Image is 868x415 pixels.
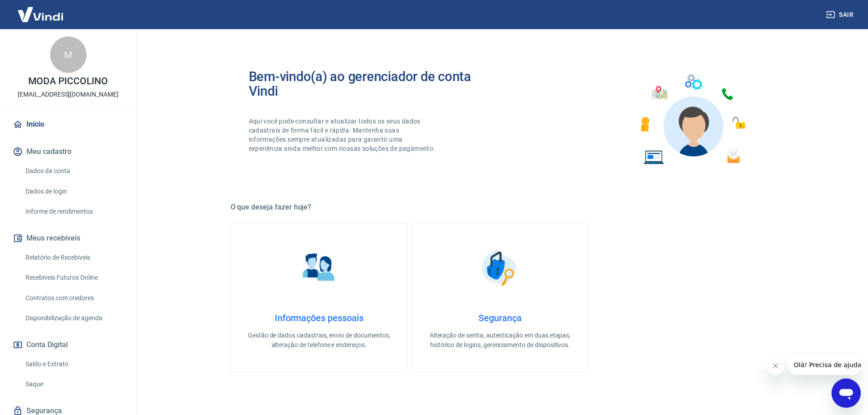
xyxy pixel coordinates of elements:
[246,331,393,350] p: Gestão de dados cadastrais, envio de documentos, alteração de telefone e endereços.
[249,69,500,98] h2: Bem-vindo(a) ao gerenciador de conta Vindi
[788,355,861,375] iframe: Mensagem da empresa
[231,223,408,372] a: Informações pessoaisInformações pessoaisGestão de dados cadastrais, envio de documentos, alteraçã...
[296,245,342,291] img: Informações pessoais
[22,182,125,201] a: Dados de login
[22,202,125,221] a: Informe de rendimentos
[11,142,125,162] button: Meu cadastro
[832,379,861,408] iframe: Botão para abrir a janela de mensagens
[249,117,437,153] p: Aqui você pode consultar e atualizar todos os seus dados cadastrais de forma fácil e rápida. Mant...
[11,228,125,248] button: Meus recebíveis
[22,375,125,394] a: Saque
[22,248,125,267] a: Relatório de Recebíveis
[11,0,70,28] img: Vindi
[50,36,87,73] div: M
[632,69,752,170] img: Imagem de um avatar masculino com diversos icones exemplificando as funcionalidades do gerenciado...
[22,289,125,307] a: Contratos com credores
[426,331,574,350] p: Alteração de senha, autenticação em duas etapas, histórico de logins, gerenciamento de dispositivos.
[11,335,125,355] button: Conta Digital
[22,268,125,287] a: Recebíveis Futuros Online
[766,357,785,375] iframe: Fechar mensagem
[22,355,125,374] a: Saldo e Extrato
[22,309,125,328] a: Disponibilização de agenda
[246,313,393,323] h4: Informações pessoais
[231,203,770,212] h5: O que deseja fazer hoje?
[477,245,523,291] img: Segurança
[18,90,118,99] p: [EMAIL_ADDRESS][DOMAIN_NAME]
[824,6,857,23] button: Sair
[411,223,589,372] a: SegurançaSegurançaAlteração de senha, autenticação em duas etapas, histórico de logins, gerenciam...
[28,77,108,86] p: MODA PICCOLINO
[5,6,77,14] span: Olá! Precisa de ajuda?
[426,313,574,323] h4: Segurança
[22,162,125,180] a: Dados da conta
[11,114,125,134] a: Início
